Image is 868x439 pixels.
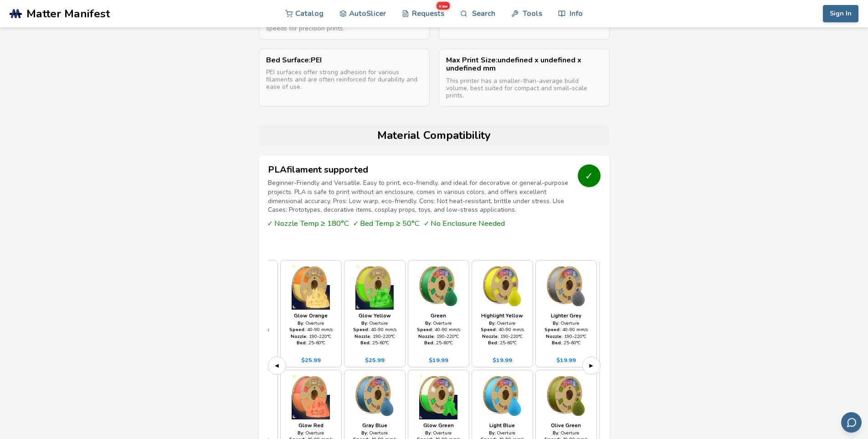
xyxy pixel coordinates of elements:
div: Glow Yellow [359,313,391,319]
div: $ 25.99 [301,357,321,363]
div: 190 - 220 °C [418,334,459,339]
p: PEI surfaces offer strong adhesion for various filaments and are often reinforced for durability ... [266,69,422,91]
div: $ 25.99 [365,357,385,363]
div: 190 - 220 °C [482,334,523,339]
span: ✓ No Enclosure Needed [424,219,505,228]
a: Highlight YellowBy: OvertureSpeed: 40-90 mm/sNozzle: 190-220°CBed: 25-60°C$19.99 [472,260,533,368]
img: PLA - Olive Green [539,374,593,419]
strong: Nozzle: [546,333,563,339]
span: ✓ Nozzle Temp ≥ 180°C [268,219,349,228]
div: ✓ [578,164,601,187]
img: PLA - Glow Red [284,374,338,419]
img: PLA - Glow Yellow [348,264,401,310]
img: PLA - Highlight Yellow [476,264,529,310]
div: Glow Red [298,423,324,429]
strong: Bed: [360,340,371,346]
strong: By: [298,320,304,326]
a: GreenBy: OvertureSpeed: 40-90 mm/sNozzle: 190-220°CBed: 25-60°C$19.99 [408,260,469,368]
div: 40 - 90 mm/s [544,327,588,332]
strong: Bed: [552,340,562,346]
div: Overture [298,321,324,326]
div: 40 - 90 mm/s [417,327,460,332]
div: 190 - 220 °C [291,334,331,339]
h2: Material Compatibility [263,129,605,142]
p: CoreXY printers feature a fixed bed that moves vertically, offering excellent stability and faste... [266,10,422,32]
div: Overture [425,321,452,326]
strong: Bed: [297,340,307,346]
div: 25 - 60 °C [297,340,325,345]
img: PLA - Glow Green [412,374,465,419]
div: Light Blue [489,423,515,429]
img: PLA - Light Blue [476,374,529,419]
button: Sign In [823,5,858,22]
a: Glow OrangeBy: OvertureSpeed: 40-90 mm/sNozzle: 190-220°CBed: 25-60°C$25.99 [280,260,342,368]
strong: By: [553,320,560,326]
div: Overture [361,321,388,326]
div: $ 19.99 [429,357,448,363]
strong: Bed: [424,340,435,346]
div: Overture [298,430,324,435]
div: Green [431,313,446,319]
div: 25 - 60 °C [552,340,580,345]
span: Matter Manifest [26,7,110,20]
strong: Nozzle: [418,333,435,339]
strong: Speed: [353,327,370,332]
div: Overture [489,430,515,435]
div: Gray Blue [362,423,387,429]
div: Overture [489,321,515,326]
strong: Speed: [289,327,306,332]
p: Max Print Size : undefined x undefined x undefined mm [446,56,602,73]
div: Glow Orange [294,313,328,319]
button: ◀ [268,357,286,375]
strong: By: [425,320,432,326]
div: 190 - 220 °C [354,334,395,339]
div: Overture [425,430,452,435]
span: ✓ Bed Temp ≥ 50°C [354,219,420,228]
p: Bed Surface : PEI [266,56,422,64]
strong: By: [489,430,496,436]
span: new [437,2,450,10]
a: OrangeBy: OvertureSpeed: 40-90 mm/sNozzle: 190-220°CBed: 25-60°C$23.99 [599,260,661,368]
div: Overture [553,321,579,326]
img: PLA - Glow Orange [284,264,338,310]
button: ▶ [582,357,601,375]
p: This printer has a smaller-than-average build volume, best suited for compact and small-scale pri... [446,77,602,99]
strong: By: [553,430,560,436]
div: Olive Green [551,423,581,429]
div: Overture [361,430,388,435]
img: PLA - Green [412,264,465,310]
strong: Speed: [544,327,561,332]
div: 40 - 90 mm/s [481,327,524,332]
div: Glow Green [423,423,454,429]
strong: By: [425,430,432,436]
div: 40 - 90 mm/s [289,327,333,332]
strong: Speed: [481,327,497,332]
h3: PLA filament supported [268,164,571,175]
div: 25 - 60 °C [424,340,453,345]
div: 25 - 60 °C [488,340,517,345]
img: PLA - Lighter Grey [539,264,593,310]
a: Lighter GreyBy: OvertureSpeed: 40-90 mm/sNozzle: 190-220°CBed: 25-60°C$19.99 [535,260,597,368]
strong: By: [298,430,304,436]
strong: Nozzle: [354,333,371,339]
p: Beginner-Friendly and Versatile. Easy to print, eco-friendly, and ideal for decorative or general... [268,179,571,214]
div: Overture [553,430,579,435]
div: 190 - 220 °C [546,334,586,339]
strong: Nozzle: [482,333,499,339]
a: Glow YellowBy: OvertureSpeed: 40-90 mm/sNozzle: 190-220°CBed: 25-60°C$25.99 [344,260,406,368]
strong: By: [489,320,496,326]
div: Lighter Grey [551,313,581,319]
strong: Nozzle: [291,333,308,339]
div: 40 - 90 mm/s [353,327,396,332]
div: 25 - 60 °C [360,340,389,345]
div: Highlight Yellow [481,313,523,319]
strong: Speed: [417,327,433,332]
strong: Bed: [488,340,498,346]
div: $ 19.99 [556,357,576,363]
strong: By: [361,430,368,436]
button: Send feedback via email [841,412,862,433]
div: $ 19.99 [493,357,512,363]
img: PLA - Gray Blue [348,374,401,419]
strong: By: [361,320,368,326]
